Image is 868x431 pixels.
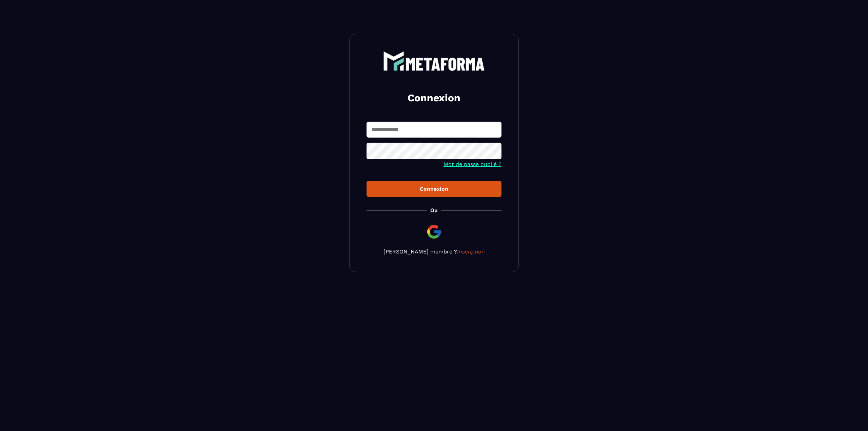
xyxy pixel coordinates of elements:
a: Inscription [457,248,485,255]
div: Connexion [372,186,496,192]
p: [PERSON_NAME] membre ? [367,248,501,255]
a: logo [367,51,501,71]
img: logo [383,51,485,71]
h2: Connexion [375,91,493,105]
a: Mot de passe oublié ? [443,161,501,167]
img: google [426,224,442,240]
button: Connexion [367,181,501,197]
p: Ou [430,207,438,213]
